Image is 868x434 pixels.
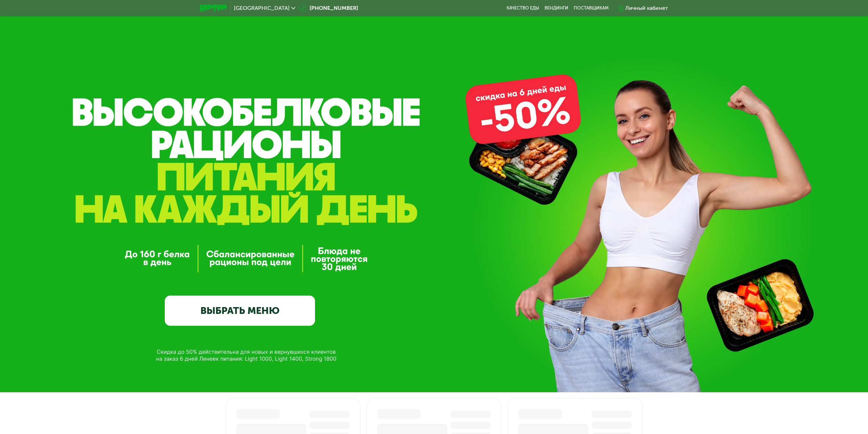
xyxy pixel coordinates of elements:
[299,4,358,12] a: [PHONE_NUMBER]
[165,296,315,326] a: ВЫБРАТЬ МЕНЮ
[625,4,668,12] div: Личный кабинет
[234,5,290,11] span: [GEOGRAPHIC_DATA]
[574,5,609,11] div: поставщикам
[545,5,568,11] a: Вендинги
[507,5,539,11] a: Качество еды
